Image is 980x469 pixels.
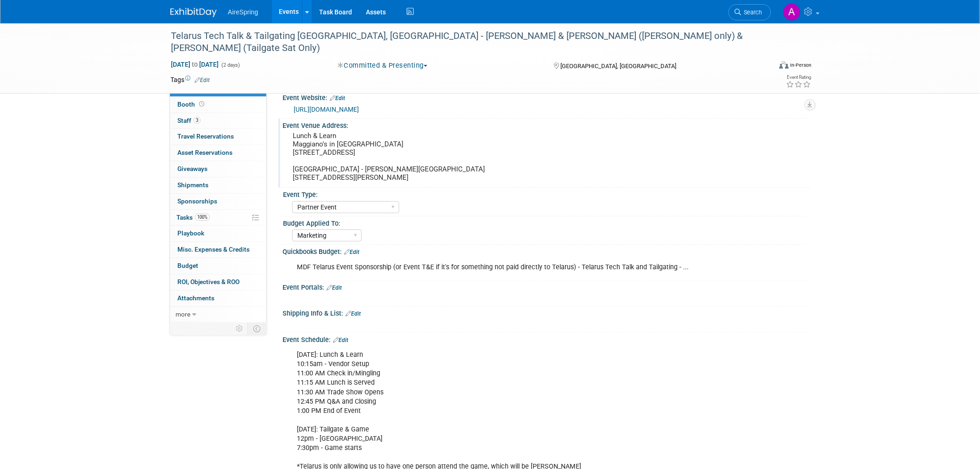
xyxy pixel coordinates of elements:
[232,323,248,335] td: Personalize Event Tab Strip
[248,323,267,335] td: Toggle Event Tabs
[783,3,801,21] img: Aila Ortiaga
[177,294,214,302] span: Attachments
[170,291,266,306] a: Attachments
[170,210,266,226] a: Tasks100%
[170,97,266,113] a: Booth
[177,181,208,189] span: Shipments
[786,75,811,80] div: Event Rating
[283,333,810,345] div: Event Schedule:
[170,129,266,145] a: Travel Reservations
[170,113,266,129] a: Staff3
[344,249,359,255] a: Edit
[333,337,348,343] a: Edit
[170,60,219,69] span: [DATE] [DATE]
[194,117,201,124] span: 3
[170,177,266,193] a: Shipments
[170,242,266,258] a: Misc. Expenses & Credits
[177,133,234,140] span: Travel Reservations
[170,194,266,209] a: Sponsorships
[290,258,708,277] div: MDF Telarus Event Sponsorship (or Event T&E if it's for something not paid directly to Telarus) -...
[293,132,492,182] pre: Lunch & Learn Maggiano's in [GEOGRAPHIC_DATA] [STREET_ADDRESS] [GEOGRAPHIC_DATA] - [PERSON_NAME][...
[170,274,266,290] a: ROI, Objectives & ROO
[220,62,240,68] span: (2 days)
[177,117,201,124] span: Staff
[170,307,266,323] a: more
[283,216,805,228] div: Budget Applied To:
[170,8,217,17] img: ExhibitDay
[177,149,232,156] span: Asset Reservations
[170,75,210,84] td: Tags
[327,285,342,291] a: Edit
[170,258,266,274] a: Budget
[170,145,266,161] a: Asset Reservations
[334,61,432,70] button: Committed & Presenting
[195,77,210,83] a: Edit
[177,165,207,172] span: Giveaways
[283,119,810,130] div: Event Venue Address:
[170,161,266,177] a: Giveaways
[729,4,771,20] a: Search
[177,262,198,269] span: Budget
[177,246,250,253] span: Misc. Expenses & Credits
[560,63,676,70] span: [GEOGRAPHIC_DATA], [GEOGRAPHIC_DATA]
[716,60,812,74] div: Event Format
[294,106,359,113] a: [URL][DOMAIN_NAME]
[176,214,210,221] span: Tasks
[197,101,206,108] span: Booth not reserved yet
[177,101,206,108] span: Booth
[168,28,757,56] div: Telarus Tech Talk & Tailgating [GEOGRAPHIC_DATA], [GEOGRAPHIC_DATA] - [PERSON_NAME] & [PERSON_NAM...
[170,226,266,241] a: Playbook
[283,245,810,257] div: Quickbooks Budget:
[330,95,345,101] a: Edit
[176,311,190,318] span: more
[177,197,217,205] span: Sponsorships
[228,8,258,16] span: AireSpring
[790,62,812,69] div: In-Person
[177,229,204,237] span: Playbook
[195,214,210,221] span: 100%
[283,306,810,318] div: Shipping Info & List:
[779,61,789,69] img: Format-Inperson.png
[190,61,199,68] span: to
[177,278,239,285] span: ROI, Objectives & ROO
[283,91,810,103] div: Event Website:
[346,311,361,317] a: Edit
[283,188,805,199] div: Event Type:
[283,280,810,292] div: Event Portals:
[741,9,762,16] span: Search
